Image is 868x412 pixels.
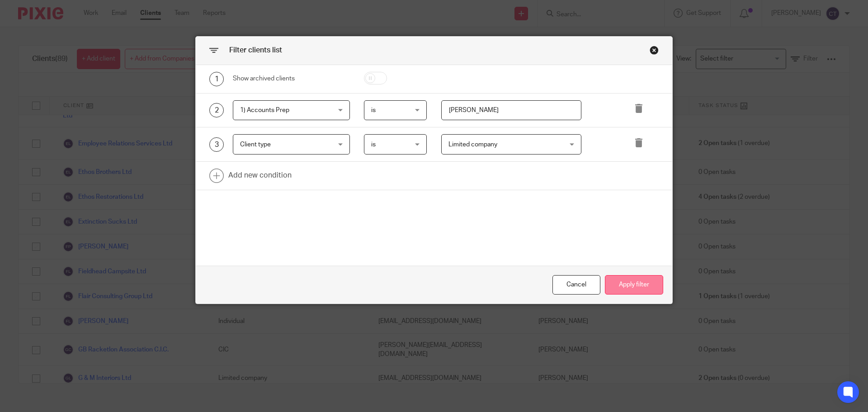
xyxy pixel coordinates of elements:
[448,141,497,148] span: Limited company
[209,72,224,86] div: 1
[552,275,600,295] div: Close this dialog window
[605,275,663,295] button: Apply filter
[209,103,224,117] div: 2
[441,100,582,121] input: text
[229,47,282,54] span: Filter clients list
[371,107,376,113] span: is
[650,46,659,55] div: Close this dialog window
[209,137,224,152] div: 3
[240,107,289,113] span: 1) Accounts Prep
[233,74,350,83] div: Show archived clients
[371,141,376,148] span: is
[240,141,271,148] span: Client type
